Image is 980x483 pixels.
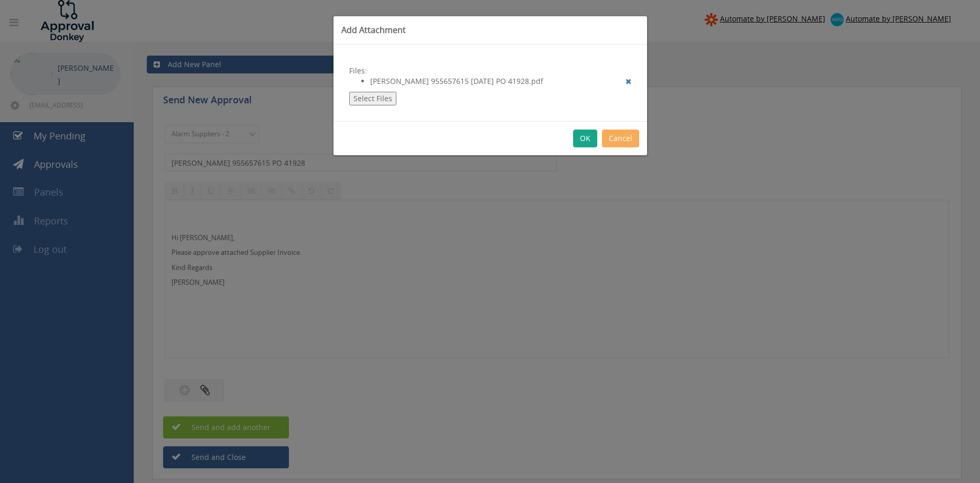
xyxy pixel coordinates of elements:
h3: Add Attachment [341,24,639,36]
li: [PERSON_NAME] 955657615 [DATE] PO 41928.pdf [370,76,631,87]
button: OK [573,130,597,147]
button: Select Files [349,92,396,105]
button: Cancel [602,130,639,147]
div: Files: [333,45,647,121]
